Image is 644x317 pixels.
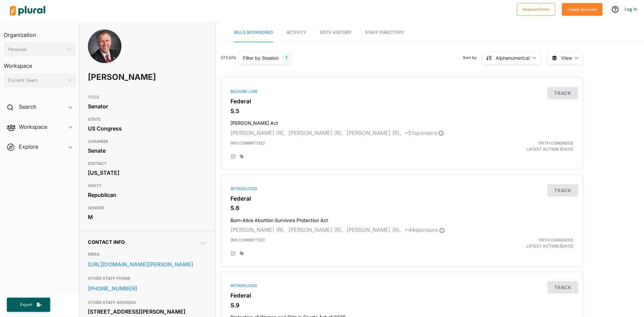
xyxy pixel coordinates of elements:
[320,23,352,42] a: Vote History
[538,237,573,243] span: 119th Congress
[234,23,273,42] a: Bills Sponsored
[225,237,461,249] div: (no committee)
[88,30,121,70] img: Headshot of Thom Tillis
[8,46,65,53] div: Personal
[561,54,572,61] span: View
[230,186,573,192] div: Introduced
[562,3,602,16] button: Create Account
[88,212,207,222] div: M
[230,154,236,160] div: Add Position Statement
[225,140,461,152] div: (no committee)
[230,251,236,257] div: Add Position Statement
[88,93,207,101] h3: TITLE
[405,129,444,136] span: + 51 sponsor s
[88,299,207,307] h3: OTHER STAFF ADDRESS
[88,190,207,200] div: Republican
[365,23,404,42] a: Staff Directory
[88,123,207,134] div: US Congress
[346,226,401,233] span: [PERSON_NAME] (R),
[230,108,573,114] h3: S.5
[240,154,244,159] div: Add tags
[88,239,125,245] span: Contact Info
[240,251,244,256] div: Add tags
[230,89,573,95] div: Became Law
[288,129,343,136] span: [PERSON_NAME] (R),
[230,302,573,309] h3: S.9
[496,54,530,61] div: Alphanumerical
[286,30,306,35] span: Activity
[88,259,207,269] a: [URL][DOMAIN_NAME][PERSON_NAME]
[547,184,578,197] button: Track
[8,77,65,84] div: Current Team
[88,182,207,190] h3: PARTY
[625,6,637,12] a: Log In
[463,55,482,61] span: Sort by
[88,168,207,178] div: [US_STATE]
[288,226,343,233] span: [PERSON_NAME] (R),
[19,103,36,110] h2: Search
[538,141,573,146] span: 119th Congress
[15,302,37,308] span: Export
[230,205,573,211] h3: S.6
[320,30,352,35] span: Vote History
[234,30,273,35] span: Bills Sponsored
[88,101,207,111] div: Senator
[286,23,306,42] a: Activity
[517,5,555,12] a: Request Demo
[88,204,207,212] h3: GENDER
[88,250,207,258] h3: EMAIL
[88,274,207,282] h3: OTHER STAFF PHONE
[547,87,578,99] button: Track
[230,226,285,233] span: [PERSON_NAME] (R),
[283,53,290,62] div: 1
[547,281,578,294] button: Track
[88,67,159,87] h1: [PERSON_NAME]
[4,56,76,71] h3: Workspace
[461,140,578,152] div: Latest Action: [DATE]
[405,226,445,233] span: + 44 sponsor s
[230,129,285,136] span: [PERSON_NAME] (R),
[461,237,578,249] div: Latest Action: [DATE]
[562,5,602,12] a: Create Account
[88,160,207,168] h3: DISTRICT
[4,25,76,40] h3: Organization
[243,54,279,61] div: Filter by Session
[230,117,573,126] h4: [PERSON_NAME] Act
[230,292,573,299] h3: Federal
[230,195,573,202] h3: Federal
[7,298,50,312] button: Export
[221,55,236,61] span: 273 bills
[346,129,401,136] span: [PERSON_NAME] (R),
[88,115,207,123] h3: STATE
[88,146,207,156] div: Senate
[88,138,207,146] h3: CHAMBER
[230,98,573,105] h3: Federal
[230,283,573,289] div: Introduced
[230,214,573,223] h4: Born-Alive Abortion Survivors Protection Act
[88,283,207,294] a: [PHONE_NUMBER]
[517,3,555,16] button: Request Demo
